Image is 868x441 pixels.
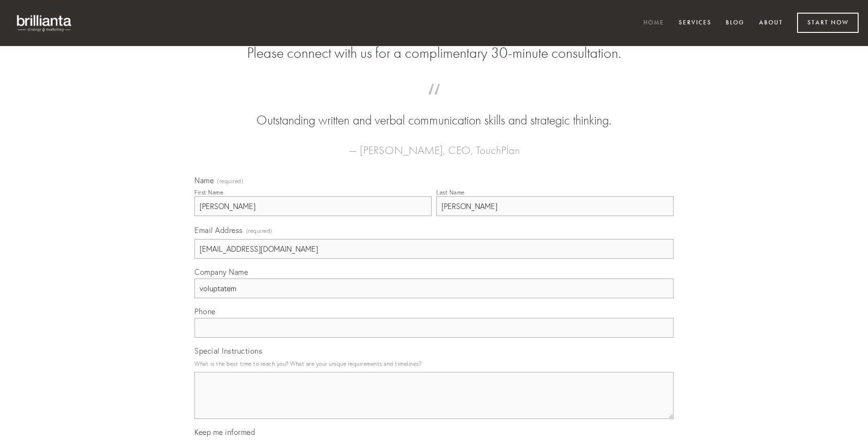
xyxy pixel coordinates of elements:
[436,189,465,196] div: Last Name
[217,178,243,184] span: (required)
[209,93,659,111] span: “
[720,15,751,31] a: Blog
[194,176,214,185] span: Name
[9,9,80,37] img: brillianta - research, strategy, marketing
[209,93,659,130] blockquote: Outstanding written and verbal communication skills and strategic thinking.
[209,130,659,160] figcaption: — [PERSON_NAME], CEO, TouchPlan
[194,225,243,235] span: Email Address
[194,44,674,62] h2: Please connect with us for a complimentary 30-minute consultation.
[194,427,255,437] span: Keep me informed
[194,267,248,277] span: Company Name
[753,15,789,31] a: About
[246,224,272,237] span: (required)
[194,346,262,356] span: Special Instructions
[673,15,718,31] a: Services
[637,15,670,31] a: Home
[194,307,216,316] span: Phone
[797,13,859,33] a: Start Now
[194,357,674,370] p: What is the best time to reach you? What are your unique requirements and timelines?
[194,189,223,196] div: First Name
